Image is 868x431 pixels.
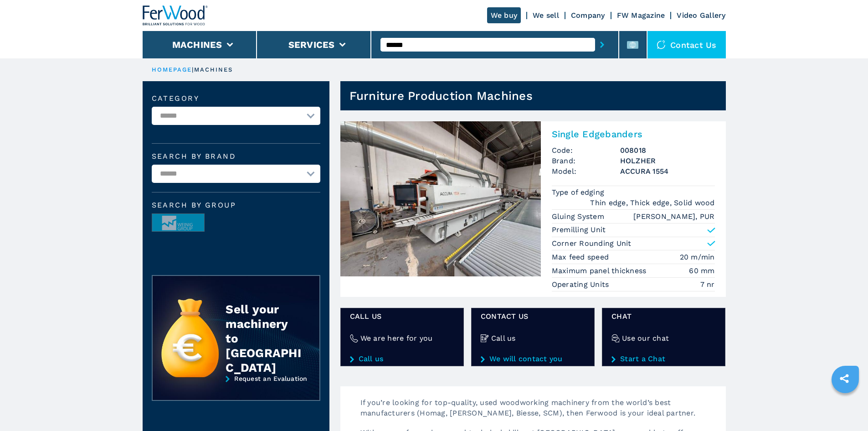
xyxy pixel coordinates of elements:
p: Type of edging [552,187,607,197]
div: Sell your machinery to [GEOGRAPHIC_DATA] [226,302,301,375]
a: We buy [487,7,521,23]
em: 20 m/min [680,252,715,262]
button: submit-button [595,34,609,55]
span: Model: [552,166,620,177]
h3: 008018 [620,145,715,156]
p: Gluing System [552,212,607,222]
a: Request an Evaluation [152,375,320,408]
img: Use our chat [611,334,620,343]
h3: ACCURA 1554 [620,166,715,177]
p: Corner Rounding Unit [552,239,632,249]
a: HOMEPAGE [152,66,192,73]
p: Operating Units [552,280,611,290]
h4: Use our chat [622,333,669,343]
div: Contact us [647,31,726,58]
em: 60 mm [689,265,714,276]
a: Single Edgebanders HOLZHER ACCURA 1554Single EdgebandersCode:008018Brand:HOLZHERModel:ACCURA 1554... [340,121,726,297]
img: Call us [481,334,489,343]
a: sharethis [833,367,856,390]
a: Company [571,11,605,20]
h3: HOLZHER [620,156,715,166]
a: Call us [350,355,454,363]
p: If you’re looking for top-quality, used woodworking machinery from the world’s best manufacturers... [351,397,726,427]
h1: Furniture Production Machines [349,88,533,103]
p: Max feed speed [552,252,611,262]
em: [PERSON_NAME], PUR [633,211,715,222]
a: We sell [533,11,559,20]
h2: Single Edgebanders [552,129,715,140]
img: Single Edgebanders HOLZHER ACCURA 1554 [340,121,541,276]
a: Video Gallery [677,11,725,20]
span: | [192,66,194,73]
label: Category [152,95,320,102]
button: Services [288,39,335,50]
span: Chat [611,311,716,322]
p: Maximum panel thickness [552,266,649,276]
img: Ferwood [143,5,208,26]
h4: Call us [491,333,516,343]
img: Contact us [657,40,666,49]
em: Thin edge, Thick edge, Solid wood [590,197,714,208]
span: Search by group [152,202,320,209]
a: FW Magazine [617,11,665,20]
p: Premilling Unit [552,225,606,235]
h4: We are here for you [360,333,433,343]
img: image [152,214,204,232]
iframe: Chat [829,390,861,424]
label: Search by brand [152,153,320,160]
span: CONTACT US [481,311,585,322]
img: We are here for you [350,334,358,343]
span: Code: [552,145,620,156]
button: Machines [172,39,222,50]
em: 7 nr [700,279,715,290]
a: Start a Chat [611,355,716,363]
span: Brand: [552,156,620,166]
p: machines [194,66,233,74]
a: We will contact you [481,355,585,363]
span: Call us [350,311,454,322]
